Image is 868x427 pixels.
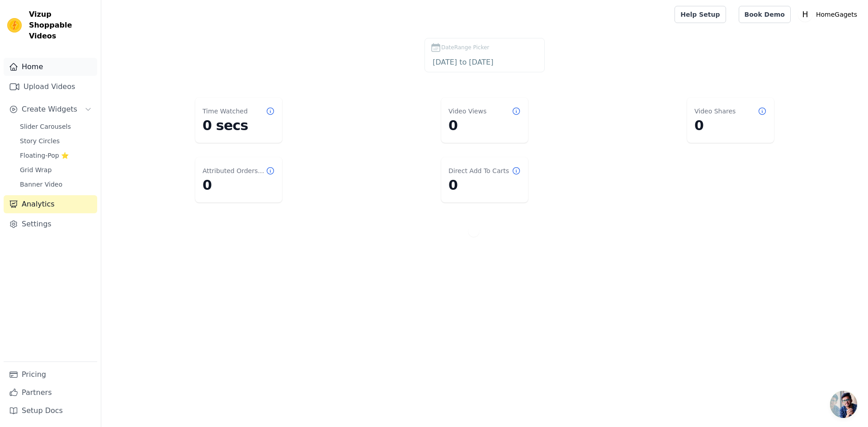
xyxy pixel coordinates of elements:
[20,122,71,131] span: Slider Carousels
[675,6,726,23] a: Help Setup
[14,164,97,176] a: Grid Wrap
[4,58,97,76] a: Home
[7,18,22,33] img: Vizup
[4,402,97,420] a: Setup Docs
[4,78,97,96] a: Upload Videos
[203,107,248,116] dt: Time Watched
[203,177,275,193] dd: 0
[448,166,509,175] dt: Direct Add To Carts
[4,366,97,384] a: Pricing
[14,135,97,147] a: Story Circles
[430,56,539,68] input: DateRange Picker
[830,391,857,418] a: Open chat
[4,100,97,118] button: Create Widgets
[14,178,97,191] a: Banner Video
[20,136,60,145] span: Story Circles
[802,10,808,19] text: H
[14,120,97,133] a: Slider Carousels
[739,6,791,23] a: Book Demo
[448,177,521,193] dd: 0
[22,104,77,115] span: Create Widgets
[798,6,861,23] button: H HomeGagets
[4,195,97,213] a: Analytics
[812,6,861,23] p: HomeGagets
[29,9,94,42] span: Vizup Shoppable Videos
[14,149,97,162] a: Floating-Pop ⭐
[694,117,767,134] dd: 0
[694,107,736,116] dt: Video Shares
[448,107,486,116] dt: Video Views
[441,43,489,52] span: DateRange Picker
[20,151,69,160] span: Floating-Pop ⭐
[4,384,97,402] a: Partners
[203,117,275,134] dd: 0 secs
[203,166,266,175] dt: Attributed Orders Count
[20,180,62,189] span: Banner Video
[4,215,97,233] a: Settings
[448,117,521,134] dd: 0
[20,165,52,174] span: Grid Wrap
